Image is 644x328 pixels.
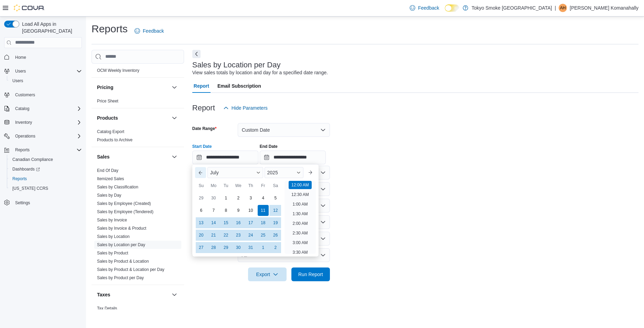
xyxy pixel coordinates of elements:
[233,217,244,228] div: day-16
[97,291,110,298] h3: Taxes
[210,170,219,175] span: July
[320,203,326,208] button: Open list of options
[1,52,85,62] button: Home
[305,167,316,178] button: Next month
[320,170,326,175] button: Open list of options
[298,271,323,278] span: Run Report
[291,267,330,281] button: Run Report
[7,155,85,164] button: Canadian Compliance
[97,99,118,103] a: Price Sheet
[97,84,113,91] h3: Pricing
[221,242,232,253] div: day-29
[97,275,144,280] a: Sales by Product per Day
[221,205,232,216] div: day-8
[97,291,169,298] button: Taxes
[407,1,442,15] a: Feedback
[192,69,328,76] div: View sales totals by location and day for a specified date range.
[10,165,82,173] span: Dashboards
[260,144,278,149] label: End Date
[290,229,310,237] li: 2:30 AM
[290,248,310,256] li: 3:30 AM
[92,166,184,285] div: Sales
[194,79,209,93] span: Report
[10,184,51,193] a: [US_STATE] CCRS
[97,267,164,272] span: Sales by Product & Location per Day
[97,201,151,206] a: Sales by Employee (Created)
[97,234,130,239] a: Sales by Location
[97,209,153,215] span: Sales by Employee (Tendered)
[97,209,153,214] a: Sales by Employee (Tendered)
[12,118,35,127] button: Inventory
[97,153,110,160] h3: Sales
[97,259,149,264] a: Sales by Product & Location
[258,217,269,228] div: day-18
[267,170,278,175] span: 2025
[208,180,219,191] div: Mo
[270,193,281,204] div: day-5
[258,230,269,241] div: day-25
[258,242,269,253] div: day-1
[12,118,82,127] span: Inventory
[12,105,82,113] span: Catalog
[97,201,151,206] span: Sales by Employee (Created)
[258,205,269,216] div: day-11
[12,132,38,140] button: Operations
[560,4,566,12] span: AH
[132,24,167,38] a: Feedback
[208,242,219,253] div: day-28
[12,53,29,62] a: Home
[170,114,179,122] button: Products
[265,167,304,178] div: Button. Open the year selector. 2025 is currently selected.
[196,180,207,191] div: Su
[559,4,567,12] div: Anuraag Hanumanthagowdaa Komanahally
[1,131,85,141] button: Operations
[97,185,138,189] a: Sales by Classification
[12,67,29,75] button: Users
[472,4,552,12] p: Tokyo Smoke [GEOGRAPHIC_DATA]
[15,68,26,74] span: Users
[233,242,244,253] div: day-30
[245,217,256,228] div: day-17
[15,106,29,111] span: Catalog
[207,167,263,178] div: Button. Open the month selector. July is currently selected.
[12,199,33,207] a: Settings
[97,114,118,121] h3: Products
[12,198,82,207] span: Settings
[1,145,85,155] button: Reports
[245,193,256,204] div: day-3
[97,68,139,73] a: OCM Weekly Inventory
[92,304,184,324] div: Taxes
[245,242,256,253] div: day-31
[97,168,118,173] a: End Of Day
[285,181,316,254] ul: Time
[320,186,326,192] button: Open list of options
[208,205,219,216] div: day-7
[192,104,215,112] h3: Report
[12,146,82,154] span: Reports
[258,193,269,204] div: day-4
[290,219,310,228] li: 2:00 AM
[92,22,128,36] h1: Reports
[12,78,23,84] span: Users
[290,239,310,247] li: 3:00 AM
[7,174,85,184] button: Reports
[7,76,85,86] button: Users
[97,226,146,231] span: Sales by Invoice & Product
[445,4,459,12] input: Dark Mode
[97,250,128,256] span: Sales by Product
[238,123,330,137] button: Custom Date
[208,230,219,241] div: day-21
[290,200,310,208] li: 1:00 AM
[10,175,82,183] span: Reports
[258,180,269,191] div: Fr
[4,50,82,226] nav: Complex example
[221,217,232,228] div: day-15
[10,155,56,164] a: Canadian Compliance
[221,180,232,191] div: Tu
[10,184,82,193] span: Washington CCRS
[221,101,270,115] button: Hide Parameters
[10,77,26,85] a: Users
[233,230,244,241] div: day-23
[196,242,207,253] div: day-27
